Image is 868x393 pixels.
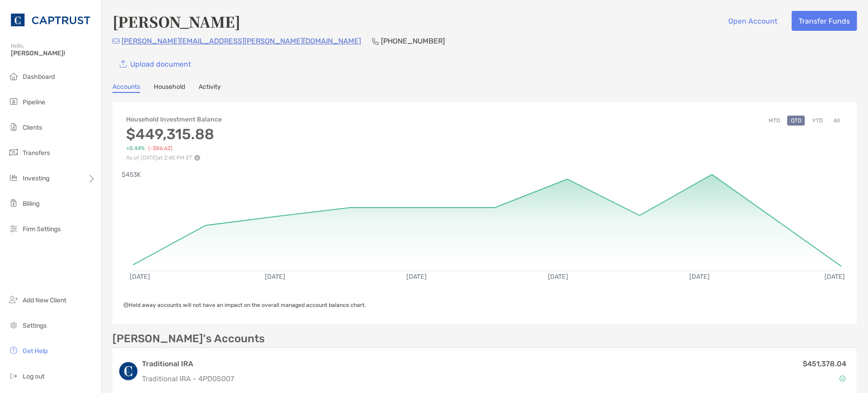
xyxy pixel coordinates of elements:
[8,147,19,158] img: transfers icon
[8,71,19,82] img: dashboard icon
[825,273,845,281] text: [DATE]
[130,273,150,281] text: [DATE]
[8,96,19,107] img: pipeline icon
[23,225,61,233] span: Firm Settings
[8,370,19,381] img: logout icon
[381,35,445,47] p: [PHONE_NUMBER]
[8,172,19,183] img: investing icon
[809,116,826,126] button: YTD
[803,358,846,369] p: $451,378.04
[199,83,221,93] a: Activity
[123,302,366,308] span: Held away accounts will not have an impact on the overall managed account balance chart.
[839,375,846,382] img: Account Status icon
[11,4,90,36] img: CAPTRUST Logo
[11,49,96,57] span: [PERSON_NAME]!
[112,54,198,74] a: Upload document
[148,145,172,152] span: (-$86.62)
[765,116,784,126] button: MTD
[23,373,44,380] span: Log out
[23,296,66,304] span: Add New Client
[8,223,19,234] img: firm-settings icon
[23,175,49,182] span: Investing
[548,273,569,281] text: [DATE]
[126,145,145,152] span: +0.44%
[23,124,42,131] span: Clients
[23,347,48,355] span: Get Help
[8,294,19,305] img: add_new_client icon
[126,155,222,161] p: As of [DATE] at 2:45 PM ET
[8,345,19,356] img: get-help icon
[142,373,234,384] p: Traditional IRA - 4PD05007
[154,83,185,93] a: Household
[122,171,141,179] text: $453K
[406,273,427,281] text: [DATE]
[787,116,805,126] button: QTD
[112,39,120,44] img: Email Icon
[265,273,285,281] text: [DATE]
[23,98,45,106] span: Pipeline
[112,333,265,344] p: [PERSON_NAME]'s Accounts
[122,35,361,47] p: [PERSON_NAME][EMAIL_ADDRESS][PERSON_NAME][DOMAIN_NAME]
[119,362,137,380] img: logo account
[126,126,222,143] h3: $449,315.88
[23,200,39,208] span: Billing
[8,320,19,330] img: settings icon
[722,11,785,31] button: Open Account
[23,73,55,81] span: Dashboard
[142,359,234,369] h3: Traditional IRA
[112,83,140,93] a: Accounts
[23,322,47,330] span: Settings
[120,60,127,68] img: button icon
[126,116,222,123] h4: Household Investment Balance
[112,11,240,32] h4: [PERSON_NAME]
[23,149,50,157] span: Transfers
[194,155,200,161] img: Performance Info
[8,198,19,209] img: billing icon
[792,11,857,31] button: Transfer Funds
[8,121,19,132] img: clients icon
[690,273,710,281] text: [DATE]
[830,116,844,126] button: All
[372,38,379,45] img: Phone Icon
